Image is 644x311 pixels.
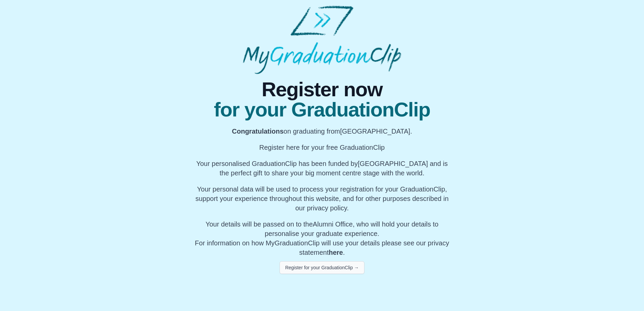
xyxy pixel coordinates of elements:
[205,220,439,237] span: Your details will be passed on to the , who will hold your details to personalise your graduate e...
[193,159,451,178] p: Your personalised GraduationClip has been funded by [GEOGRAPHIC_DATA] and is the perfect gift to ...
[193,143,451,152] p: Register here for your free GraduationClip
[193,127,451,136] p: on graduating from [GEOGRAPHIC_DATA].
[243,5,401,74] img: MyGraduationClip
[232,128,284,135] b: Congratulations
[280,261,365,274] button: Register for your GraduationClip →
[193,79,451,100] span: Register now
[195,220,449,256] span: For information on how MyGraduationClip will use your details please see our privacy statement .
[313,220,353,228] span: Alumni Office
[193,184,451,213] p: Your personal data will be used to process your registration for your GraduationClip, support you...
[193,100,451,120] span: for your GraduationClip
[329,249,343,256] a: here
